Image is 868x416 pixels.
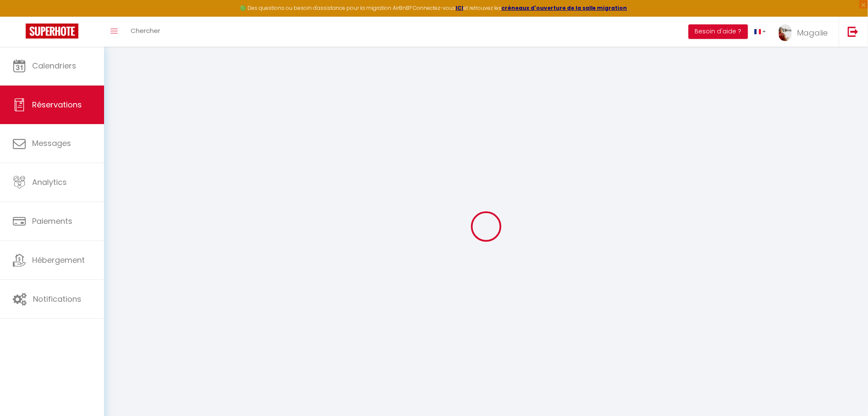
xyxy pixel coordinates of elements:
img: logout [848,26,859,37]
span: Paiements [32,216,72,226]
a: ICI [456,4,463,12]
span: Calendriers [32,60,76,71]
a: ... Magalie [773,17,839,47]
span: Notifications [33,294,81,304]
span: Messages [32,138,71,149]
img: ... [779,24,792,41]
button: Besoin d'aide ? [689,24,748,39]
a: Chercher [124,17,167,47]
button: Ouvrir le widget de chat LiveChat [7,3,33,29]
span: Chercher [131,26,160,35]
span: Hébergement [32,255,85,265]
img: Super Booking [26,24,78,39]
span: Réservations [32,99,82,110]
span: Analytics [32,177,67,187]
span: Magalie [797,27,828,38]
a: créneaux d'ouverture de la salle migration [501,4,627,12]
